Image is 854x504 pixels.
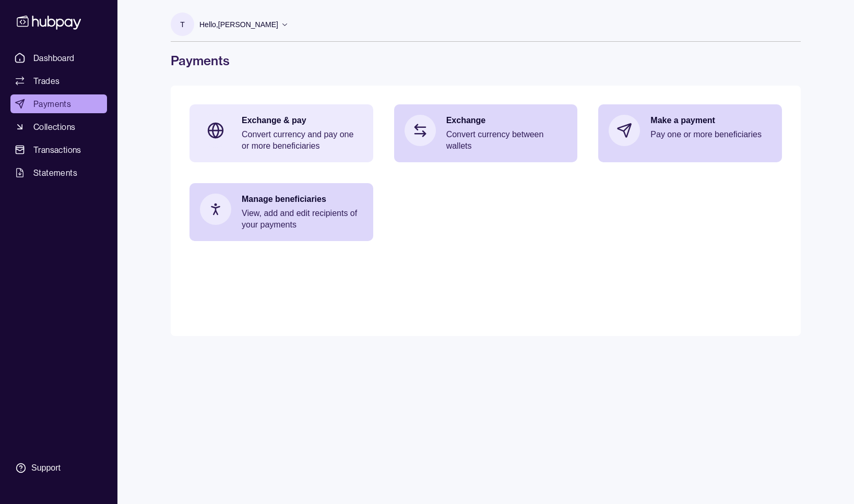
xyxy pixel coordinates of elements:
[171,52,801,69] h1: Payments
[242,115,363,126] p: Exchange & pay
[180,19,185,30] p: T
[199,19,278,30] p: Hello, [PERSON_NAME]
[10,140,107,159] a: Transactions
[33,121,75,133] span: Collections
[394,104,578,162] a: ExchangeConvert currency between wallets
[33,52,75,64] span: Dashboard
[33,166,77,179] span: Statements
[31,462,61,474] div: Support
[10,457,107,479] a: Support
[10,117,107,136] a: Collections
[10,71,107,90] a: Trades
[189,104,373,162] a: Exchange & payConvert currency and pay one or more beneficiaries
[242,208,363,231] p: View, add and edit recipients of your payments
[446,129,567,152] p: Convert currency between wallets
[33,75,60,87] span: Trades
[650,129,772,140] p: Pay one or more beneficiaries
[598,104,782,157] a: Make a paymentPay one or more beneficiaries
[242,129,363,152] p: Convert currency and pay one or more beneficiaries
[10,94,107,113] a: Payments
[10,163,107,182] a: Statements
[242,194,363,205] p: Manage beneficiaries
[189,183,373,241] a: Manage beneficiariesView, add and edit recipients of your payments
[33,143,81,156] span: Transactions
[446,115,567,126] p: Exchange
[650,115,772,126] p: Make a payment
[10,49,107,67] a: Dashboard
[33,98,71,110] span: Payments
